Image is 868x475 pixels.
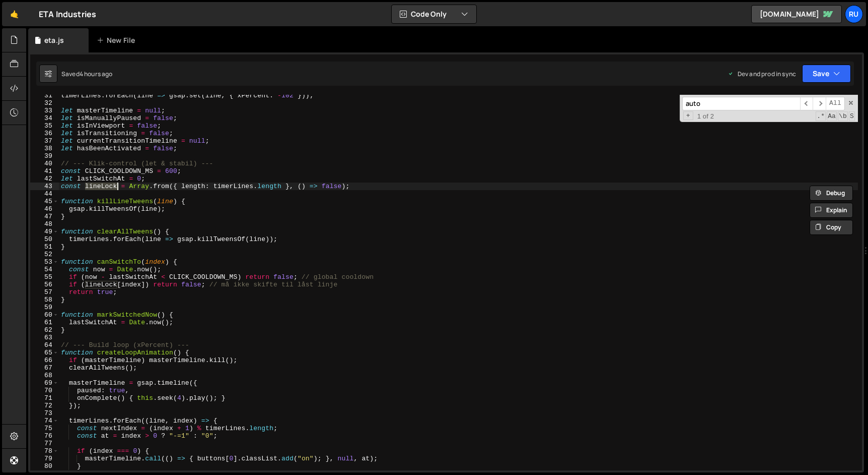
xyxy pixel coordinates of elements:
div: 43 [30,183,59,190]
div: 64 [30,341,59,349]
button: Debug [810,186,853,201]
div: 39 [30,152,59,160]
span: Toggle Replace mode [683,111,693,120]
button: Copy [810,220,853,235]
div: 79 [30,455,59,462]
div: 62 [30,326,59,334]
div: 52 [30,251,59,258]
button: Save [802,65,851,83]
div: 51 [30,243,59,251]
div: 67 [30,364,59,372]
span: ​ [800,97,813,110]
span: CaseSensitive Search [827,111,837,121]
span: RegExp Search [816,111,826,121]
span: Search In Selection [849,111,855,121]
div: 38 [30,145,59,152]
span: Whole Word Search [838,111,848,121]
div: 70 [30,387,59,394]
div: 49 [30,228,59,235]
div: 69 [30,379,59,387]
div: 77 [30,440,59,447]
div: 36 [30,130,59,137]
div: 31 [30,92,59,99]
div: 73 [30,409,59,417]
div: 50 [30,235,59,243]
div: 66 [30,357,59,364]
div: 58 [30,296,59,304]
a: 🤙 [2,2,27,26]
div: 53 [30,258,59,266]
div: eta.js [44,35,64,45]
div: 37 [30,137,59,145]
div: 59 [30,304,59,311]
div: 42 [30,175,59,183]
input: Search for [682,97,800,110]
div: 65 [30,349,59,357]
div: 34 [30,114,59,122]
span: 1 of 2 [693,112,718,120]
a: [DOMAIN_NAME] [751,5,842,23]
div: 32 [30,99,59,107]
a: Ru [845,5,863,23]
div: 63 [30,334,59,341]
button: Explain [810,203,853,218]
div: 46 [30,205,59,213]
div: 54 [30,266,59,273]
div: 80 [30,462,59,470]
div: 55 [30,273,59,281]
div: 68 [30,372,59,379]
div: 47 [30,213,59,220]
div: 61 [30,319,59,326]
div: 76 [30,432,59,440]
div: 72 [30,402,59,409]
button: Code Only [392,5,476,23]
div: Dev and prod in sync [728,70,796,78]
div: 48 [30,220,59,228]
div: 71 [30,394,59,402]
div: 57 [30,288,59,296]
span: Alt-Enter [826,97,845,110]
div: Saved [61,70,113,78]
div: 40 [30,160,59,167]
div: 44 [30,190,59,198]
div: 75 [30,425,59,432]
div: 78 [30,447,59,455]
span: ​ [813,97,826,110]
div: 60 [30,311,59,319]
div: 45 [30,198,59,205]
div: 74 [30,417,59,425]
div: 35 [30,122,59,130]
div: 41 [30,167,59,175]
div: 33 [30,107,59,114]
div: ETA Industries [39,8,96,20]
div: 4 hours ago [80,70,113,78]
div: New File [97,35,139,45]
div: 56 [30,281,59,288]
